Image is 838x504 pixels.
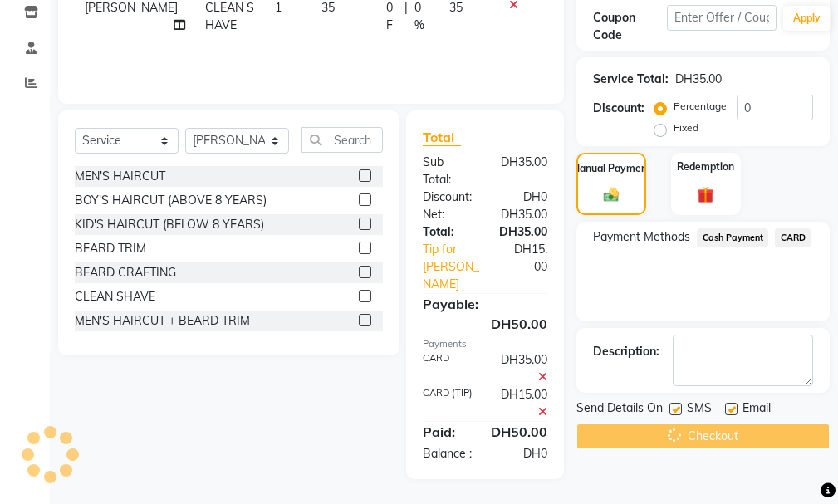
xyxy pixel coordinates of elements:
span: CARD [775,228,811,247]
button: Apply [783,6,831,31]
div: Description: [593,343,659,360]
div: BOY'S HAIRCUT (ABOVE 8 YEARS) [75,192,267,209]
div: KID'S HAIRCUT (BELOW 8 YEARS) [75,216,264,233]
div: Net: [410,206,485,223]
div: Discount: [593,100,644,117]
div: DH35.00 [485,223,560,241]
div: Payable: [410,294,560,314]
div: DH35.00 [485,351,560,386]
img: _gift.svg [692,184,719,205]
div: BEARD CRAFTING [75,264,176,281]
div: Coupon Code [593,9,666,44]
div: Balance : [410,445,485,462]
label: Manual Payment [571,161,651,176]
div: DH15.00 [485,386,560,421]
div: Service Total: [593,71,669,88]
div: DH15.00 [497,241,560,293]
label: Percentage [674,99,727,114]
div: DH0 [485,445,560,462]
img: _cash.svg [599,186,624,203]
span: SMS [687,399,712,420]
label: Redemption [677,159,734,174]
div: CARD [410,351,485,386]
input: Search or Scan [301,127,383,153]
a: Tip for [PERSON_NAME] [410,241,497,293]
span: Send Details On [576,399,663,420]
span: Payment Methods [593,228,690,246]
div: MEN'S HAIRCUT + BEARD TRIM [75,312,250,330]
div: DH0 [485,188,560,206]
span: Cash Payment [697,228,768,247]
div: MEN'S HAIRCUT [75,168,165,185]
div: Discount: [410,188,485,206]
div: DH50.00 [410,314,560,334]
div: Payments [423,337,547,351]
div: CLEAN SHAVE [75,288,155,306]
span: Email [742,399,771,420]
div: DH50.00 [478,422,560,442]
div: DH35.00 [675,71,722,88]
div: CARD (TIP) [410,386,485,421]
div: Paid: [410,422,478,442]
div: DH35.00 [485,154,560,188]
div: Total: [410,223,485,241]
label: Fixed [674,120,698,135]
input: Enter Offer / Coupon Code [667,5,777,31]
span: Total [423,129,461,146]
div: Sub Total: [410,154,485,188]
div: BEARD TRIM [75,240,146,257]
div: DH35.00 [485,206,560,223]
